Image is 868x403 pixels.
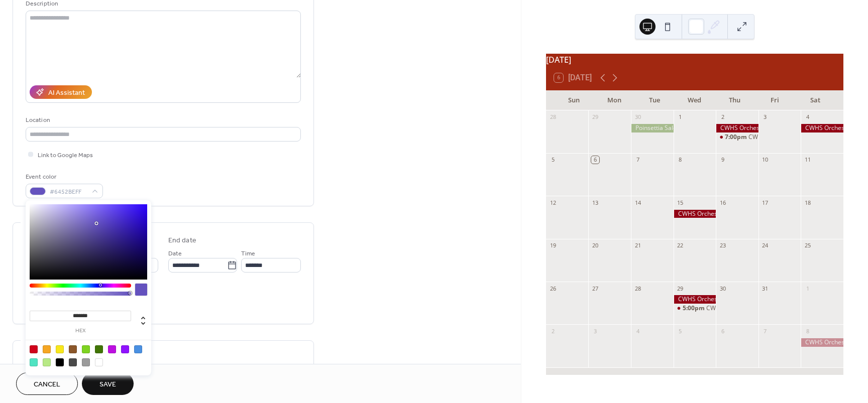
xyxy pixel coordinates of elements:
[804,113,811,121] div: 4
[683,304,706,313] span: 5:00pm
[801,338,843,347] div: CWHS Orchestra Symphony Trip tentatively set on Sat 11-8-2025
[30,345,38,353] div: #D0021B
[26,172,101,182] div: Event color
[634,327,641,335] div: 4
[43,345,51,353] div: #F5A623
[677,156,684,164] div: 8
[674,304,716,313] div: CWHS Orchestra Halloween Side by Side Concert 5 PM - 7 PM on Wed 10-29-2025 at the Commons
[43,358,51,366] div: #B8E986
[674,295,716,304] div: CWHS Orchestra Halloween Side by Side Concert 5 PM - 7 PM on Wed 10-29-2025 at the Commons
[549,242,557,249] div: 19
[677,285,684,292] div: 29
[168,248,182,259] span: Date
[99,379,116,390] span: Save
[591,199,599,206] div: 13
[725,133,748,142] span: 7:00pm
[719,285,726,292] div: 30
[50,187,87,197] span: #6452BEFF
[241,248,255,259] span: Time
[549,113,557,121] div: 28
[546,54,843,66] div: [DATE]
[634,285,641,292] div: 28
[715,90,755,110] div: Thu
[591,113,599,121] div: 29
[168,235,196,246] div: End date
[69,358,77,366] div: #4A4A4A
[30,85,92,99] button: AI Assistant
[634,113,641,121] div: 30
[549,327,557,335] div: 2
[95,358,103,366] div: #FFFFFF
[26,115,299,125] div: Location
[748,133,867,142] div: CWHS Orchestra Fall Concert [DATE] 7 PM
[719,327,726,335] div: 6
[591,242,599,249] div: 20
[30,358,38,366] div: #50E3C2
[594,90,634,110] div: Mon
[675,90,715,110] div: Wed
[134,345,142,353] div: #4A90E2
[719,156,726,164] div: 9
[804,242,811,249] div: 25
[719,199,726,206] div: 16
[82,358,90,366] div: #9B9B9B
[631,124,674,132] div: Poinsettia Sale-Last Day
[38,150,93,161] span: Link to Google Maps
[677,327,684,335] div: 5
[48,88,85,98] div: AI Assistant
[716,124,758,132] div: CWHS Orchestra Fall Concert Friday 10-2-2025 @ 7 PM
[804,156,811,164] div: 11
[762,285,769,292] div: 31
[16,372,78,395] button: Cancel
[549,199,557,206] div: 12
[762,156,769,164] div: 10
[716,133,758,142] div: CWHS Orchestra Fall Concert Friday 10-2-2025 @ 7 PM
[634,90,675,110] div: Tue
[591,156,599,164] div: 6
[549,156,557,164] div: 5
[634,199,641,206] div: 14
[804,327,811,335] div: 8
[795,90,835,110] div: Sat
[762,327,769,335] div: 7
[82,345,90,353] div: #7ED321
[634,156,641,164] div: 7
[801,124,843,132] div: CWHS Orchestra All Region Auditions on Sat 10-4-2025
[762,242,769,249] div: 24
[82,372,134,395] button: Save
[69,345,77,353] div: #8B572A
[677,113,684,121] div: 1
[674,210,716,218] div: CWHS Orchestra Spirit Gear Delivery on Wed 10-15-2025
[30,328,131,334] label: hex
[634,242,641,249] div: 21
[549,285,557,292] div: 26
[554,90,594,110] div: Sun
[591,285,599,292] div: 27
[56,345,64,353] div: #F8E71C
[34,379,60,390] span: Cancel
[719,242,726,249] div: 23
[56,358,64,366] div: #000000
[804,285,811,292] div: 1
[95,345,103,353] div: #417505
[762,113,769,121] div: 3
[762,199,769,206] div: 17
[804,199,811,206] div: 18
[719,113,726,121] div: 2
[591,327,599,335] div: 3
[677,242,684,249] div: 22
[755,90,795,110] div: Fri
[677,199,684,206] div: 15
[121,345,129,353] div: #9013FE
[108,345,116,353] div: #BD10E0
